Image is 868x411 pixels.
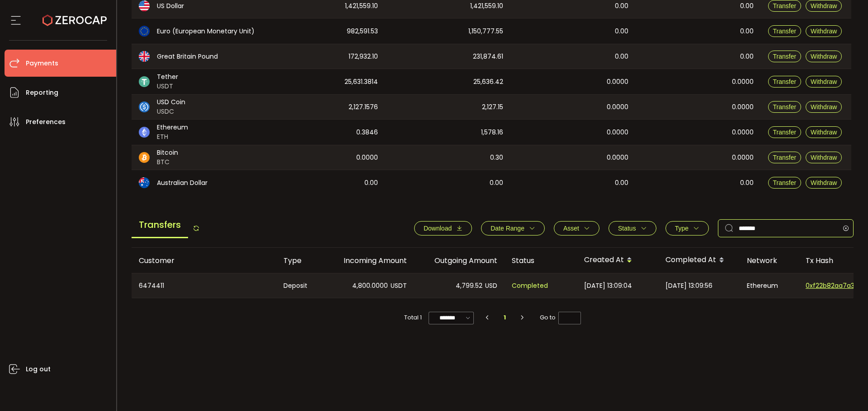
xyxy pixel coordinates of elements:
span: 172,932.10 [349,51,378,62]
span: Bitcoin [157,148,178,157]
span: USDT [391,281,407,291]
span: Tether [157,72,178,82]
div: Chat Widget [763,314,868,411]
span: 0.0000 [607,77,628,87]
img: usd_portfolio.svg [139,0,150,11]
button: Transfer [768,126,802,138]
button: Transfer [768,152,802,163]
span: Withdraw [811,103,837,111]
span: 2,127.1576 [349,102,378,112]
span: Transfers [132,212,188,238]
span: Transfer [773,78,797,85]
span: 2,127.15 [482,102,503,112]
span: 1,578.16 [481,127,503,138]
span: 0.0000 [607,102,628,112]
span: BTC [157,157,178,167]
button: Transfer [768,101,802,113]
span: 0.00 [490,178,503,188]
span: USD [485,281,497,291]
button: Withdraw [806,51,842,62]
button: Status [609,221,656,236]
span: 0.0000 [607,152,628,163]
span: USDT [157,82,178,91]
span: 0.0000 [732,152,754,163]
button: Withdraw [806,76,842,88]
span: Reporting [26,86,58,99]
span: 0.00 [615,1,628,11]
span: Type [675,225,689,232]
span: Total 1 [404,311,422,324]
span: Withdraw [811,2,837,9]
img: eur_portfolio.svg [139,26,150,37]
span: Great Britain Pound [157,52,218,61]
div: Deposit [276,273,324,298]
span: Withdraw [811,154,837,161]
span: Log out [26,363,51,376]
span: 982,591.53 [347,26,378,37]
div: Customer [132,255,276,266]
span: ETH [157,132,188,142]
span: [DATE] 13:09:56 [665,281,712,291]
span: Euro (European Monetary Unit) [157,27,255,36]
span: Payments [26,57,58,70]
span: Transfer [773,129,797,136]
span: 0.3846 [356,127,378,138]
button: Transfer [768,177,802,189]
button: Withdraw [806,126,842,138]
span: Withdraw [811,179,837,186]
button: Transfer [768,76,802,88]
span: 0.00 [364,178,378,188]
div: Outgoing Amount [414,255,505,266]
span: Asset [563,225,579,232]
span: USD Coin [157,97,185,107]
span: 0.0000 [607,127,628,138]
span: Transfer [773,2,797,9]
button: Withdraw [806,152,842,163]
img: aud_portfolio.svg [139,177,150,188]
span: 0.00 [615,26,628,37]
img: btc_portfolio.svg [139,152,150,163]
span: Go to [540,311,581,324]
button: Withdraw [806,101,842,113]
div: Network [740,255,798,266]
span: 4,800.0000 [352,281,388,291]
button: Transfer [768,25,802,37]
img: usdt_portfolio.svg [139,76,150,87]
button: Date Range [481,221,545,236]
span: Transfer [773,28,797,35]
span: 4,799.52 [456,281,482,291]
div: Completed At [658,253,740,268]
div: Ethereum [740,273,798,298]
span: 0.30 [490,152,503,163]
span: US Dollar [157,1,184,11]
button: Asset [554,221,599,236]
img: gbp_portfolio.svg [139,51,150,62]
span: Withdraw [811,28,837,35]
span: 1,421,559.10 [470,1,503,11]
span: 0.00 [740,178,754,188]
span: 0.0000 [732,102,754,112]
span: 1,150,777.55 [468,26,503,37]
span: Preferences [26,115,66,129]
span: Withdraw [811,53,837,60]
div: Type [276,255,324,266]
span: [DATE] 13:09:04 [584,281,632,291]
span: 231,874.61 [473,51,503,62]
span: Withdraw [811,78,837,85]
span: USDC [157,107,185,116]
span: Transfer [773,154,797,161]
img: eth_portfolio.svg [139,127,150,138]
div: 6474411 [132,273,276,298]
span: 25,636.42 [473,77,503,87]
div: Incoming Amount [324,255,414,266]
div: Created At [577,253,658,268]
span: Transfer [773,179,797,186]
span: Transfer [773,53,797,60]
span: 0.0000 [732,77,754,87]
span: Transfer [773,103,797,111]
span: 0.0000 [732,127,754,138]
span: Status [618,225,636,232]
span: 25,631.3814 [344,77,378,87]
span: 0.0000 [356,152,378,163]
span: 1,421,559.10 [345,1,378,11]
